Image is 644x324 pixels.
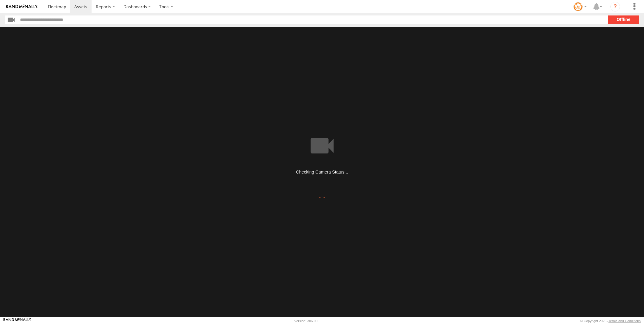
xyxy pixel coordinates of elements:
div: © Copyright 2025 - [580,319,641,323]
div: Version: 306.00 [294,319,317,323]
a: Terms and Conditions [609,319,641,323]
i: ? [610,2,620,12]
img: rand-logo.svg [6,5,38,9]
div: Tommy Stauffer [571,2,589,11]
a: Visit our Website [3,318,31,324]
